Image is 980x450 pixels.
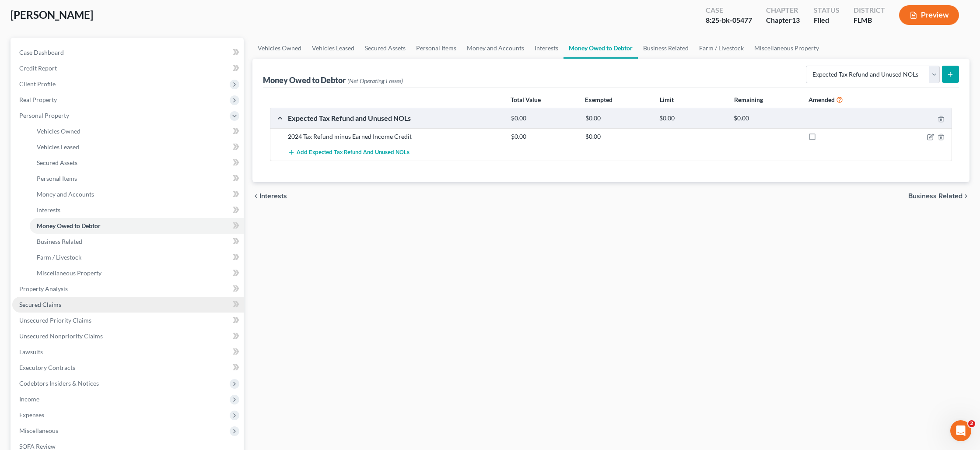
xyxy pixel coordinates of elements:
span: Secured Claims [19,301,61,308]
span: Client Profile [19,80,56,88]
a: Unsecured Priority Claims [12,313,244,328]
a: Money Owed to Debtor [30,218,244,234]
i: chevron_left [252,193,259,200]
span: Credit Report [19,64,57,72]
a: Personal Items [30,171,244,186]
div: 2024 Tax Refund minus Earned Income Credit [283,132,507,141]
a: Secured Claims [12,297,244,313]
div: $0.00 [507,114,581,123]
span: Miscellaneous Property [37,269,101,277]
a: Money and Accounts [462,38,529,59]
strong: Exempted [585,96,612,103]
div: Case [706,5,752,15]
button: chevron_left Interests [252,193,287,200]
span: 2 [968,420,975,427]
a: Vehicles Owned [252,38,307,59]
span: Vehicles Leased [37,143,79,151]
span: Interests [37,206,60,214]
span: (Net Operating Losses) [347,77,403,84]
strong: Total Value [511,96,541,103]
span: Add Expected Tax Refund and Unused NOLs [297,149,409,156]
span: Unsecured Priority Claims [19,316,91,324]
span: Income [19,395,39,403]
span: 13 [792,16,800,24]
a: Farm / Livestock [30,250,244,265]
a: Vehicles Owned [30,123,244,139]
div: $0.00 [729,114,804,123]
span: Business Related [908,193,962,200]
div: $0.00 [655,114,729,123]
a: Money and Accounts [30,186,244,202]
strong: Amended [808,96,835,103]
a: Vehicles Leased [307,38,360,59]
div: Expected Tax Refund and Unused NOLs [283,113,507,123]
a: Property Analysis [12,281,244,297]
a: Secured Assets [360,38,411,59]
span: [PERSON_NAME] [10,8,93,21]
div: $0.00 [507,132,581,141]
button: Business Related chevron_right [908,193,969,200]
a: Lawsuits [12,344,244,360]
span: Lawsuits [19,348,43,355]
a: Credit Report [12,60,244,76]
span: Money Owed to Debtor [37,222,101,229]
a: Money Owed to Debtor [563,38,638,59]
a: Business Related [30,234,244,250]
span: Personal Property [19,112,69,119]
span: Case Dashboard [19,49,64,56]
a: Business Related [638,38,694,59]
strong: Remaining [734,96,763,103]
span: Codebtors Insiders & Notices [19,380,99,387]
div: $0.00 [581,132,655,141]
i: chevron_right [962,193,969,200]
a: Case Dashboard [12,45,244,60]
span: Executory Contracts [19,364,75,371]
a: Miscellaneous Property [749,38,824,59]
a: Secured Assets [30,155,244,171]
span: Money and Accounts [37,190,94,198]
span: Secured Assets [37,159,77,166]
span: Business Related [37,238,82,245]
div: Chapter [766,5,800,15]
a: Unsecured Nonpriority Claims [12,328,244,344]
div: 8:25-bk-05477 [706,15,752,25]
a: Executory Contracts [12,360,244,376]
div: Filed [814,15,840,25]
div: Money Owed to Debtor [263,75,403,85]
span: Miscellaneous [19,427,58,434]
iframe: Intercom live chat [950,420,971,441]
span: Real Property [19,96,57,103]
strong: Limit [660,96,674,103]
span: SOFA Review [19,443,56,450]
a: Miscellaneous Property [30,265,244,281]
span: Interests [259,193,287,200]
span: Property Analysis [19,285,68,292]
span: Personal Items [37,175,77,182]
a: Interests [30,202,244,218]
span: Unsecured Nonpriority Claims [19,332,103,340]
div: $0.00 [581,114,655,123]
div: Status [814,5,840,15]
span: Vehicles Owned [37,127,80,135]
span: Farm / Livestock [37,253,81,261]
a: Vehicles Leased [30,139,244,155]
a: Interests [529,38,563,59]
a: Farm / Livestock [694,38,749,59]
div: Chapter [766,15,800,25]
button: Add Expected Tax Refund and Unused NOLs [288,144,409,161]
span: Expenses [19,411,44,418]
a: Personal Items [411,38,462,59]
div: FLMB [854,15,885,25]
div: District [854,5,885,15]
button: Preview [899,5,959,25]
